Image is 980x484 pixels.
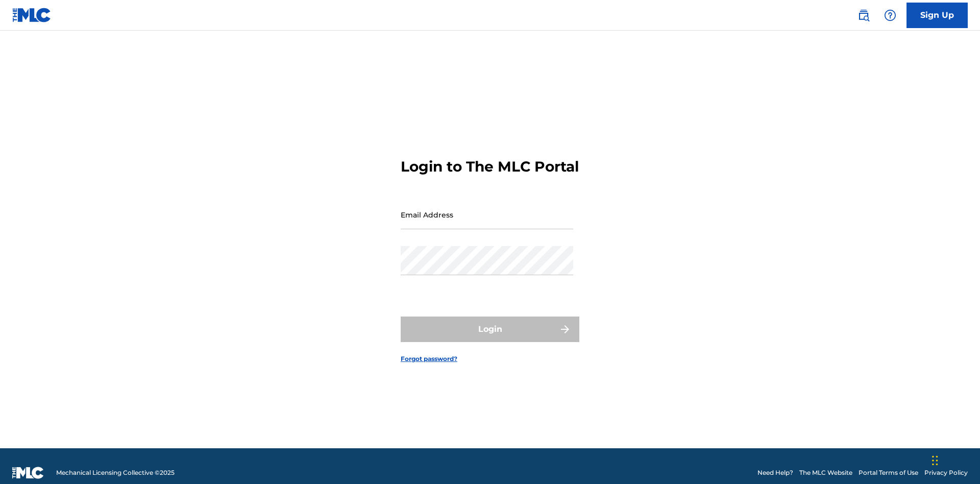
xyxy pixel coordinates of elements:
img: logo [12,467,44,479]
div: Drag [932,445,938,476]
h3: Login to The MLC Portal [401,158,579,176]
img: search [857,9,870,21]
iframe: Chat Widget [929,435,980,484]
a: Forgot password? [401,354,457,364]
a: Need Help? [757,468,793,477]
img: help [884,9,896,21]
a: The MLC Website [799,468,852,477]
div: Help [880,5,900,26]
a: Sign Up [906,3,968,28]
a: Public Search [853,5,874,26]
img: MLC Logo [12,8,52,22]
a: Privacy Policy [924,468,968,477]
a: Portal Terms of Use [859,468,918,477]
span: Mechanical Licensing Collective © 2025 [56,468,175,477]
